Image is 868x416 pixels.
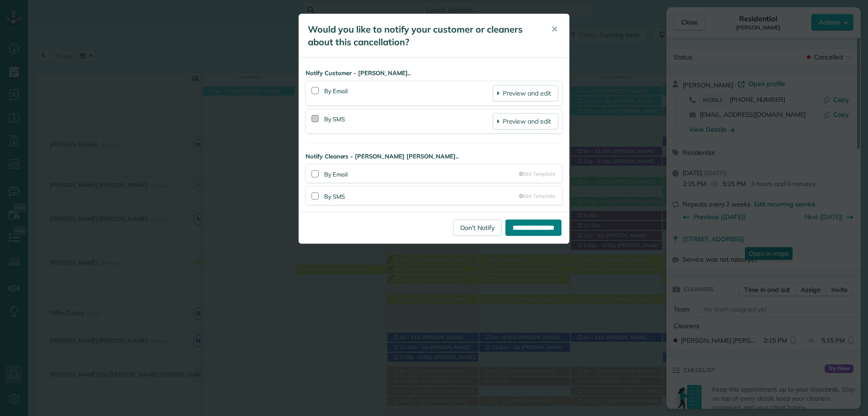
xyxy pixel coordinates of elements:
div: By Email [324,85,493,101]
a: Edit Template [519,170,555,177]
a: Edit Template [519,192,555,200]
div: By SMS [324,191,519,201]
a: Preview and edit [493,113,558,129]
a: Don't Notify [453,220,502,236]
div: By SMS [324,113,493,129]
h5: Would you like to notify your customer or cleaners about this cancellation? [308,23,538,48]
div: By Email [324,168,519,179]
strong: Notify Cleaners - [PERSON_NAME] [PERSON_NAME].. [306,152,562,161]
strong: Notify Customer - [PERSON_NAME].. [306,69,562,77]
span: ✕ [551,24,558,34]
a: Preview and edit [493,85,558,101]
